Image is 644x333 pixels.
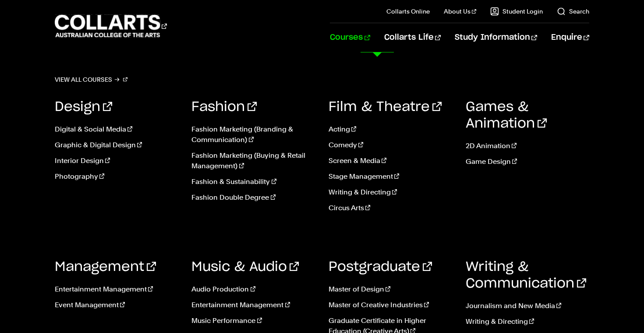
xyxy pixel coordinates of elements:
[490,7,543,16] a: Student Login
[466,260,586,290] a: Writing & Communication
[455,23,537,52] a: Study Information
[55,14,167,38] div: Go to homepage
[329,124,453,135] a: Acting
[384,23,441,52] a: Collarts Life
[444,7,476,16] a: About Us
[466,156,590,167] a: Game Design
[55,300,179,310] a: Event Management
[55,284,179,295] a: Entertainment Management
[191,284,315,295] a: Audio Production
[386,7,430,16] a: Collarts Online
[551,23,589,52] a: Enquire
[329,101,442,114] a: Film & Theatre
[466,101,547,130] a: Games & Animation
[466,141,590,151] a: 2D Animation
[55,140,179,150] a: Graphic & Digital Design
[557,7,589,16] a: Search
[191,177,315,187] a: Fashion & Sustainability
[329,260,432,274] a: Postgraduate
[191,192,315,203] a: Fashion Double Degree
[329,156,453,166] a: Screen & Media
[191,316,315,326] a: Music Performance
[55,260,156,274] a: Management
[191,260,299,274] a: Music & Audio
[55,73,127,86] a: View all courses
[191,300,315,310] a: Entertainment Management
[329,203,453,213] a: Circus Arts
[329,171,453,182] a: Stage Management
[55,156,179,166] a: Interior Design
[466,301,590,311] a: Journalism and New Media
[329,187,453,198] a: Writing & Directing
[329,140,453,150] a: Comedy
[191,150,315,171] a: Fashion Marketing (Buying & Retail Management)
[329,300,453,310] a: Master of Creative Industries
[55,101,112,114] a: Design
[55,124,179,135] a: Digital & Social Media
[191,124,315,145] a: Fashion Marketing (Branding & Communication)
[330,23,370,52] a: Courses
[191,101,257,114] a: Fashion
[55,171,179,182] a: Photography
[329,284,453,295] a: Master of Design
[466,316,590,327] a: Writing & Directing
